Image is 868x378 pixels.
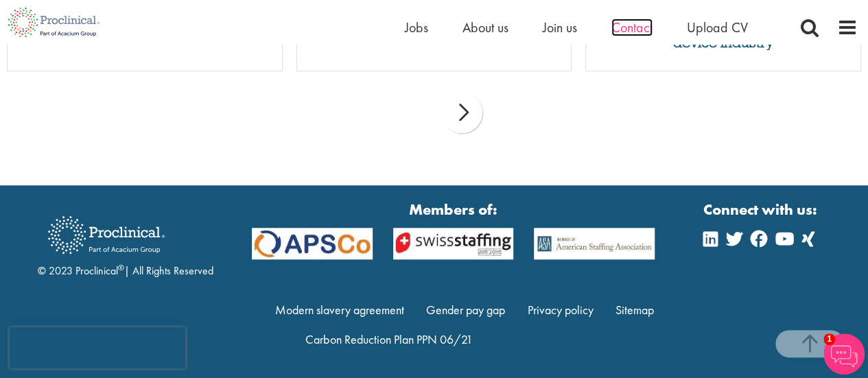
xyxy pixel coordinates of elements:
[242,228,383,260] img: APSCo
[615,302,654,318] a: Sitemap
[305,331,472,347] a: Carbon Reduction Plan PPN 06/21
[441,92,482,133] div: next
[687,19,748,36] a: Upload CV
[38,206,175,263] img: Proclinical Recruitment
[823,333,865,375] img: Chatbot
[383,228,524,260] img: APSCo
[252,199,655,220] strong: Members of:
[38,206,213,279] div: © 2023 Proclinical | All Rights Reserved
[823,333,835,345] span: 1
[10,327,185,368] iframe: reCAPTCHA
[703,199,820,220] strong: Connect with us:
[118,262,124,273] sup: ®
[524,228,665,260] img: APSCo
[611,19,653,36] a: Contact
[528,302,594,318] a: Privacy policy
[543,19,577,36] a: Join us
[462,19,508,36] a: About us
[275,302,404,318] a: Modern slavery agreement
[426,302,505,318] a: Gender pay gap
[405,19,428,36] a: Jobs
